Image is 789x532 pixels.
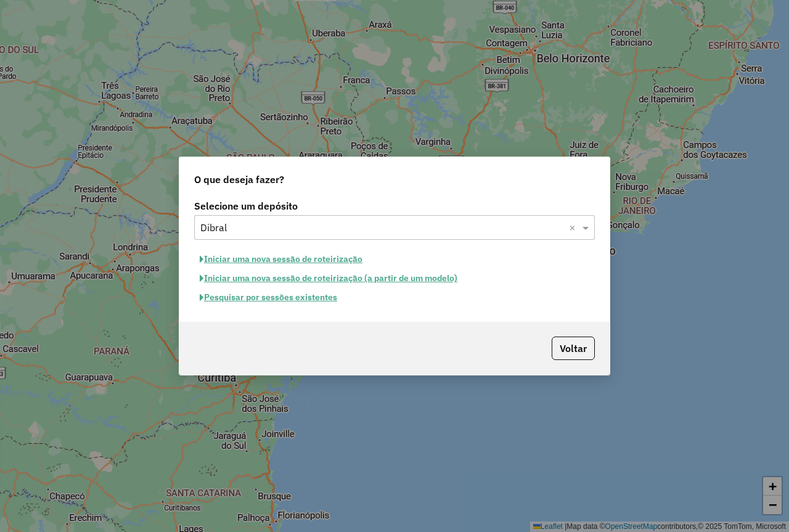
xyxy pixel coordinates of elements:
button: Iniciar uma nova sessão de roteirização (a partir de um modelo) [194,269,463,288]
label: Selecione um depósito [194,198,595,213]
button: Iniciar uma nova sessão de roteirização [194,250,368,269]
span: O que deseja fazer? [194,172,284,187]
span: Clear all [569,220,579,235]
button: Voltar [552,337,595,360]
button: Pesquisar por sessões existentes [194,288,343,307]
